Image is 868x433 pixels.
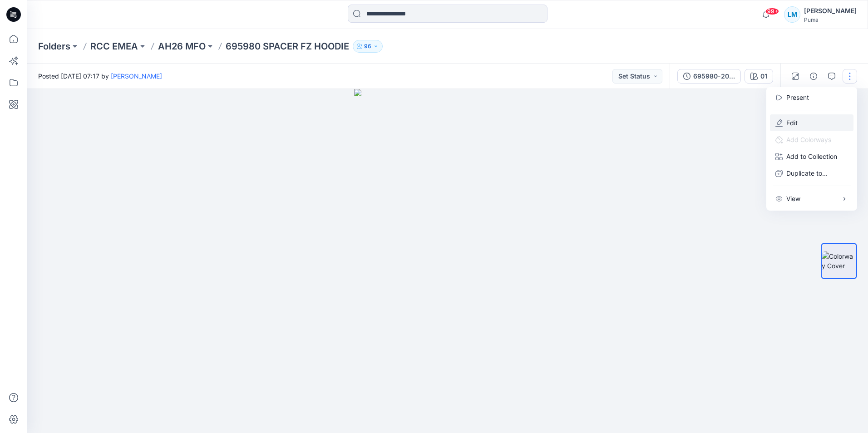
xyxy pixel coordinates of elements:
[353,40,383,53] button: 96
[354,89,541,433] img: eyJhbGciOiJIUzI1NiIsImtpZCI6IjAiLCJzbHQiOiJzZXMiLCJ0eXAiOiJKV1QifQ.eyJkYXRhIjp7InR5cGUiOiJzdG9yYW...
[765,8,779,15] span: 99+
[786,93,809,102] a: Present
[158,40,206,53] a: AH26 MFO
[364,41,371,51] p: 96
[786,118,798,128] a: Edit
[38,40,70,53] a: Folders
[822,251,856,271] img: Colorway Cover
[677,69,741,84] button: 695980-20250815 revision
[786,168,828,178] p: Duplicate to...
[804,5,857,16] div: [PERSON_NAME]
[38,71,162,81] span: Posted [DATE] 07:17 by
[786,194,800,203] p: View
[784,6,800,23] div: LM
[804,16,857,23] div: Puma
[806,69,821,84] button: Details
[90,40,138,53] a: RCC EMEA
[226,40,349,53] p: 695980 SPACER FZ HOODIE
[693,71,735,81] div: 695980-20250815 revision
[111,72,162,80] a: [PERSON_NAME]
[786,152,837,161] p: Add to Collection
[745,69,773,84] button: 01
[760,71,767,81] div: 01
